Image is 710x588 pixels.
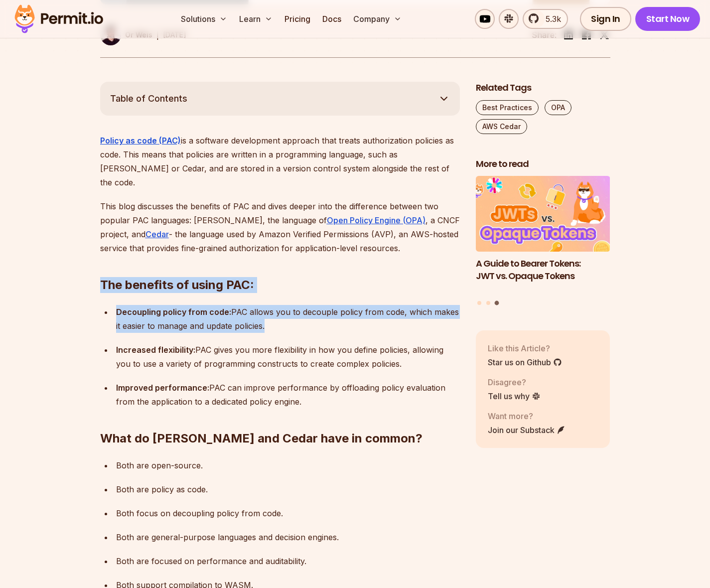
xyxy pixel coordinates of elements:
h2: The benefits of using PAC: [100,237,460,293]
span: 5.3k [540,13,561,25]
h2: More to read [476,158,610,170]
a: Star us on Github [488,356,562,368]
p: PAC can improve performance by offloading policy evaluation from the application to a dedicated p... [116,381,460,409]
a: Tell us why [488,390,541,402]
p: Both are open-source. [116,458,460,472]
img: Permit logo [10,2,108,36]
a: AWS Cedar [476,119,527,134]
p: PAC gives you more flexibility in how you define policies, allowing you to use a variety of progr... [116,343,460,371]
a: OPA [545,100,571,115]
time: [DATE] [163,30,186,39]
p: Both focus on decoupling policy from code. [116,506,460,520]
button: Go to slide 3 [495,301,499,305]
a: Join our Substack [488,424,566,436]
li: 3 of 3 [476,176,610,294]
span: Table of Contents [110,92,187,106]
p: is a software development approach that treats authorization policies as code. This means that po... [100,134,460,189]
p: Want more? [488,410,566,422]
button: Go to slide 1 [477,301,481,305]
a: Sign In [580,7,631,31]
a: Start Now [635,7,701,31]
a: Best Practices [476,100,539,115]
p: Both are general-purpose languages and decision engines. [116,530,460,544]
strong: Increased flexibility: [116,345,195,355]
button: Go to slide 2 [486,301,490,305]
a: 5.3k [523,9,568,29]
p: PAC allows you to decouple policy from code, which makes it easier to manage and update policies. [116,305,460,333]
p: Disagree? [488,376,541,388]
p: Both are focused on performance and auditability. [116,554,460,568]
h2: What do [PERSON_NAME] and Cedar have in common? [100,391,460,446]
a: Cedar [145,229,169,239]
p: This blog discusses the benefits of PAC and dives deeper into the difference between two popular ... [100,199,460,255]
strong: Decoupling policy from code: [116,307,231,317]
button: Company [349,9,406,29]
h3: A Guide to Bearer Tokens: JWT vs. Opaque Tokens [476,258,610,283]
p: Like this Article? [488,342,562,354]
a: Policy as code (PAC) [100,136,181,146]
a: Docs [318,9,345,29]
a: Open Policy Engine (OPA) [327,215,426,225]
strong: Improved performance: [116,383,209,393]
a: Pricing [281,9,314,29]
button: Learn [235,9,277,29]
p: Both are policy as code. [116,482,460,496]
img: A Guide to Bearer Tokens: JWT vs. Opaque Tokens [476,176,610,252]
div: Posts [476,176,610,306]
button: Solutions [177,9,231,29]
h2: Related Tags [476,82,610,94]
button: Table of Contents [100,82,460,116]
